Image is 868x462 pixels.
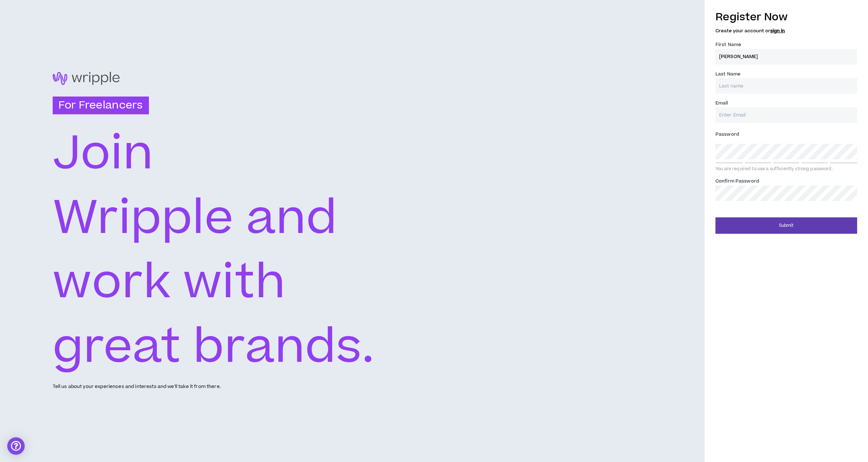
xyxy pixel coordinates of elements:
[715,78,857,94] input: Last name
[53,120,153,188] text: Join
[715,217,857,234] button: Submit
[53,314,375,381] text: great brands.
[715,97,728,109] label: Email
[715,68,741,80] label: Last Name
[53,97,149,115] h3: For Freelancers
[715,49,857,65] input: First name
[715,9,857,25] h3: Register Now
[7,437,25,455] div: Open Intercom Messenger
[715,131,739,138] span: Password
[715,107,857,123] input: Enter Email
[53,249,285,316] text: work with
[53,383,221,390] p: Tell us about your experiences and interests and we'll take it from there.
[715,28,857,33] h5: Create your account or
[53,185,338,252] text: Wripple and
[715,39,741,50] label: First Name
[770,28,785,34] a: sign in
[715,166,857,172] div: You are required to use a sufficiently strong password.
[715,175,759,187] label: Confirm Password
